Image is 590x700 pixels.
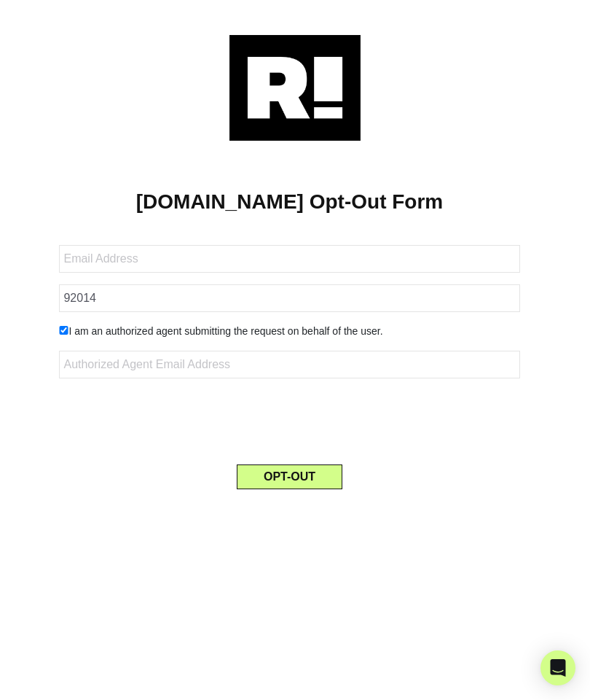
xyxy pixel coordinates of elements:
[59,245,519,273] input: Email Address
[179,390,401,447] iframe: reCAPTCHA
[59,284,519,312] input: Zipcode
[48,324,530,339] div: I am an authorized agent submitting the request on behalf of the user.
[22,190,557,214] h1: [DOMAIN_NAME] Opt-Out Form
[229,35,361,141] img: Retention.com
[237,464,342,489] button: OPT-OUT
[59,351,519,378] input: Authorized Agent Email Address
[540,650,575,685] div: Open Intercom Messenger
